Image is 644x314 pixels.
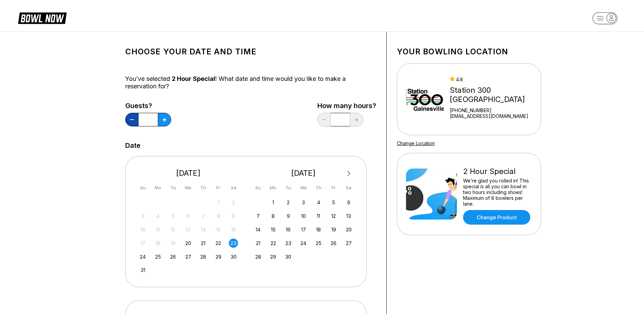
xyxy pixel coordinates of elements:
[284,252,293,261] div: Choose Tuesday, September 30th, 2025
[168,252,178,261] div: Choose Tuesday, August 26th, 2025
[450,86,538,104] div: Station 300 [GEOGRAPHIC_DATA]
[229,239,238,248] div: Choose Saturday, August 23rd, 2025
[138,211,147,221] div: Not available Sunday, August 3rd, 2025
[269,252,278,261] div: Choose Monday, September 29th, 2025
[299,239,308,248] div: Choose Wednesday, September 24th, 2025
[314,211,323,221] div: Choose Thursday, September 11th, 2025
[199,225,208,234] div: Not available Thursday, August 14th, 2025
[269,225,278,234] div: Choose Monday, September 15th, 2025
[253,197,354,261] div: month 2025-09
[125,75,376,90] div: You’ve selected ! What date and time would you like to make a reservation for?
[168,239,178,248] div: Not available Tuesday, August 19th, 2025
[254,211,263,221] div: Choose Sunday, September 7th, 2025
[269,239,278,248] div: Choose Monday, September 22nd, 2025
[450,107,538,113] div: [PHONE_NUMBER]
[153,183,163,192] div: Mo
[153,252,163,261] div: Choose Monday, August 25th, 2025
[251,169,356,178] div: [DATE]
[125,47,376,56] h1: Choose your Date and time
[406,74,444,125] img: Station 300 Gainesville
[269,183,278,192] div: Mo
[406,169,457,220] img: 2 Hour Special
[125,142,141,149] label: Date
[214,239,223,248] div: Choose Friday, August 22nd, 2025
[314,183,323,192] div: Th
[314,225,323,234] div: Choose Thursday, September 18th, 2025
[168,183,178,192] div: Tu
[463,178,532,207] div: We’re glad you rolled in! This special is all you can bowl in two hours including shoes! Maximum ...
[214,211,223,221] div: Not available Friday, August 8th, 2025
[254,252,263,261] div: Choose Sunday, September 28th, 2025
[254,239,263,248] div: Choose Sunday, September 21st, 2025
[229,198,238,207] div: Not available Saturday, August 2nd, 2025
[284,211,293,221] div: Choose Tuesday, September 9th, 2025
[284,198,293,207] div: Choose Tuesday, September 2nd, 2025
[138,239,147,248] div: Not available Sunday, August 17th, 2025
[138,183,147,192] div: Su
[184,211,193,221] div: Not available Wednesday, August 6th, 2025
[138,252,147,261] div: Choose Sunday, August 24th, 2025
[284,225,293,234] div: Choose Tuesday, September 16th, 2025
[254,225,263,234] div: Choose Sunday, September 14th, 2025
[184,239,193,248] div: Choose Wednesday, August 20th, 2025
[172,75,215,82] span: 2 Hour Special
[284,183,293,192] div: Tu
[125,102,171,109] label: Guests?
[184,183,193,192] div: We
[199,239,208,248] div: Choose Thursday, August 21st, 2025
[329,183,338,192] div: Fr
[344,225,353,234] div: Choose Saturday, September 20th, 2025
[329,211,338,221] div: Choose Friday, September 12th, 2025
[168,211,178,221] div: Not available Tuesday, August 5th, 2025
[136,169,241,178] div: [DATE]
[168,225,178,234] div: Not available Tuesday, August 12th, 2025
[137,197,239,275] div: month 2025-08
[344,198,353,207] div: Choose Saturday, September 6th, 2025
[463,167,532,176] div: 2 Hour Special
[229,211,238,221] div: Not available Saturday, August 9th, 2025
[344,211,353,221] div: Choose Saturday, September 13th, 2025
[153,239,163,248] div: Not available Monday, August 18th, 2025
[138,265,147,275] div: Choose Sunday, August 31st, 2025
[299,225,308,234] div: Choose Wednesday, September 17th, 2025
[229,225,238,234] div: Not available Saturday, August 16th, 2025
[284,239,293,248] div: Choose Tuesday, September 23rd, 2025
[299,211,308,221] div: Choose Wednesday, September 10th, 2025
[199,211,208,221] div: Not available Thursday, August 7th, 2025
[463,210,530,225] a: Change Product
[329,239,338,248] div: Choose Friday, September 26th, 2025
[254,183,263,192] div: Su
[450,113,538,119] a: [EMAIL_ADDRESS][DOMAIN_NAME]
[199,252,208,261] div: Choose Thursday, August 28th, 2025
[153,225,163,234] div: Not available Monday, August 11th, 2025
[397,140,435,146] a: Change Location
[214,183,223,192] div: Fr
[329,198,338,207] div: Choose Friday, September 5th, 2025
[317,102,376,109] label: How many hours?
[184,225,193,234] div: Not available Wednesday, August 13th, 2025
[214,198,223,207] div: Not available Friday, August 1st, 2025
[329,225,338,234] div: Choose Friday, September 19th, 2025
[138,225,147,234] div: Not available Sunday, August 10th, 2025
[397,47,541,56] h1: Your bowling location
[450,76,538,82] div: 4.8
[269,198,278,207] div: Choose Monday, September 1st, 2025
[269,211,278,221] div: Choose Monday, September 8th, 2025
[153,211,163,221] div: Not available Monday, August 4th, 2025
[229,183,238,192] div: Sa
[214,225,223,234] div: Not available Friday, August 15th, 2025
[344,183,353,192] div: Sa
[299,183,308,192] div: We
[344,168,354,179] button: Next Month
[314,239,323,248] div: Choose Thursday, September 25th, 2025
[344,239,353,248] div: Choose Saturday, September 27th, 2025
[229,252,238,261] div: Choose Saturday, August 30th, 2025
[199,183,208,192] div: Th
[184,252,193,261] div: Choose Wednesday, August 27th, 2025
[314,198,323,207] div: Choose Thursday, September 4th, 2025
[214,252,223,261] div: Choose Friday, August 29th, 2025
[299,198,308,207] div: Choose Wednesday, September 3rd, 2025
